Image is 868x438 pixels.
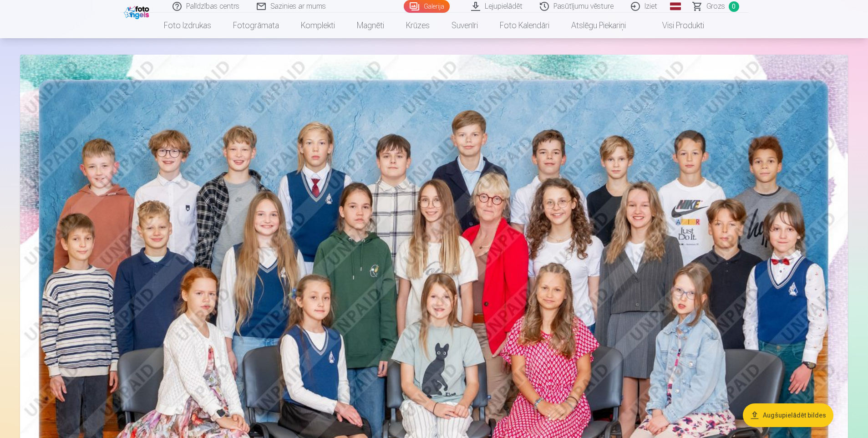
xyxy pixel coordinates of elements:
a: Suvenīri [441,13,489,38]
a: Fotogrāmata [222,13,290,38]
span: 0 [729,1,739,12]
a: Atslēgu piekariņi [560,13,637,38]
img: /fa1 [124,4,152,19]
a: Foto izdrukas [153,13,222,38]
span: Grozs [706,1,725,12]
button: Augšupielādēt bildes [743,403,833,427]
a: Magnēti [346,13,395,38]
a: Visi produkti [637,13,715,38]
a: Krūzes [395,13,441,38]
a: Komplekti [290,13,346,38]
a: Foto kalendāri [489,13,560,38]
